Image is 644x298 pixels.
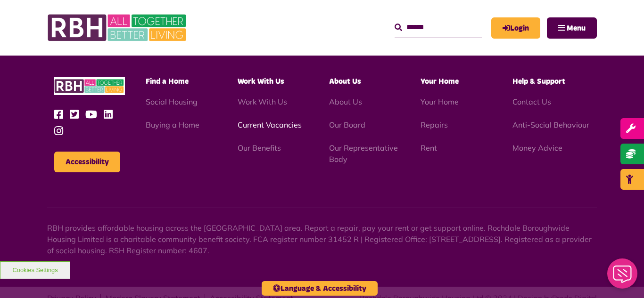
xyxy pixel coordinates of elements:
a: MyRBH [491,17,540,39]
img: RBH [54,77,125,95]
iframe: Netcall Web Assistant for live chat [602,256,644,298]
p: RBH provides affordable housing across the [GEOGRAPHIC_DATA] area. Report a repair, pay your rent... [47,222,597,256]
span: Menu [567,24,586,32]
a: Repairs [421,120,448,129]
a: Anti-Social Behaviour [512,120,589,129]
a: Rent [421,143,437,153]
a: Money Advice [512,143,562,153]
a: Social Housing - open in a new tab [146,97,198,106]
a: Work With Us [238,97,287,106]
a: About Us [329,97,362,106]
button: Language & Accessibility [262,281,378,296]
a: Your Home [421,97,459,106]
span: Your Home [421,78,459,85]
a: Our Board [329,120,365,129]
span: Work With Us [238,78,284,85]
a: Buying a Home [146,120,199,129]
button: Navigation [547,17,597,39]
input: Search [395,17,482,38]
button: Accessibility [54,152,120,172]
a: Current Vacancies [238,120,302,129]
a: Our Representative Body [329,143,398,164]
a: Contact Us [512,97,551,106]
span: Find a Home [146,78,189,85]
span: About Us [329,78,361,85]
span: Help & Support [512,78,565,85]
a: Our Benefits [238,143,281,153]
img: RBH [47,9,189,46]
